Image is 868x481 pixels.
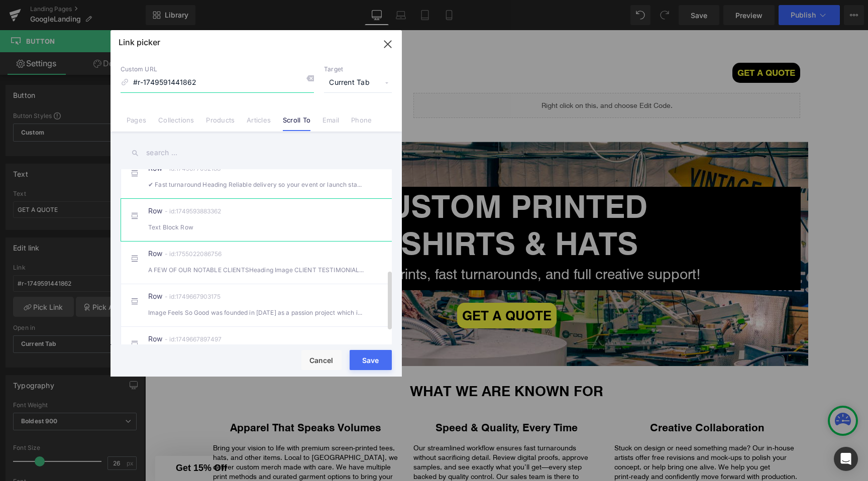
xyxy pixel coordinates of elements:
p: Bring your vision to life with premium screen‑printed tees, hats, and other items. Local to [GEOG... [68,413,254,461]
div: Text Block Row [148,222,364,232]
h2: High quality prints, fast turnarounds, and full creative support! [68,240,656,247]
p: Target [324,65,392,73]
a: Collections [158,116,194,131]
a: Scroll To [283,116,310,131]
div: A FEW OF OUR NOTABLE CLIENTSHeading Image CLIENT TESTIMONIALSHeading Gr [148,265,364,275]
a: Articles [247,116,271,131]
p: Our streamlined workflow ensures fast turnarounds without sacrificing detail. Review digital proo... [268,413,454,461]
div: - id:1755022086756 [162,250,222,258]
input: https://gempages.net [121,73,314,92]
p: Link picker [119,37,160,47]
div: - id:1749593883362 [162,207,221,215]
a: Row [148,335,162,342]
span: GET A QUOTE [317,278,406,293]
a: Products [206,116,235,131]
button: Cancel [301,350,342,370]
p: Stuck on design or need something made? Our in‑house artists offer free revisions and mock‑ups to... [469,413,655,451]
span: Current Tab [324,73,392,92]
h2: Speed & Quality, Every Time [268,390,454,404]
h1: WHAT WE ARE KNOWN FOR [68,351,656,370]
a: GET A QUOTE [587,33,655,53]
div: Image Feels So Good was founded in [DATE] as a passion project which is now tur [148,307,364,318]
a: Row [148,250,162,257]
strong: CUSTOM PRINTED [221,154,502,196]
a: Phone [351,116,372,131]
a: Row [148,293,162,300]
span: GET A QUOTE [592,38,650,48]
div: - id:1749667903175 [162,293,221,300]
button: Save [350,350,392,370]
div: - id:1749667897497 [162,335,222,343]
strong: T-SHIRTS & HATS [231,191,493,233]
div: Open Intercom Messenger [834,447,858,471]
h2: Creative Collaboration [469,390,655,404]
a: Row [148,207,162,214]
p: Custom URL [121,65,314,73]
input: search ... [121,142,392,164]
a: Email [322,116,339,131]
a: Pages [127,116,146,131]
h2: Apparel That Speaks Volumes [68,390,254,404]
a: GET A QUOTE [312,273,411,298]
div: ✔ Fast turnaround Heading Reliable delivery so your event or launch stays on [148,179,364,190]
